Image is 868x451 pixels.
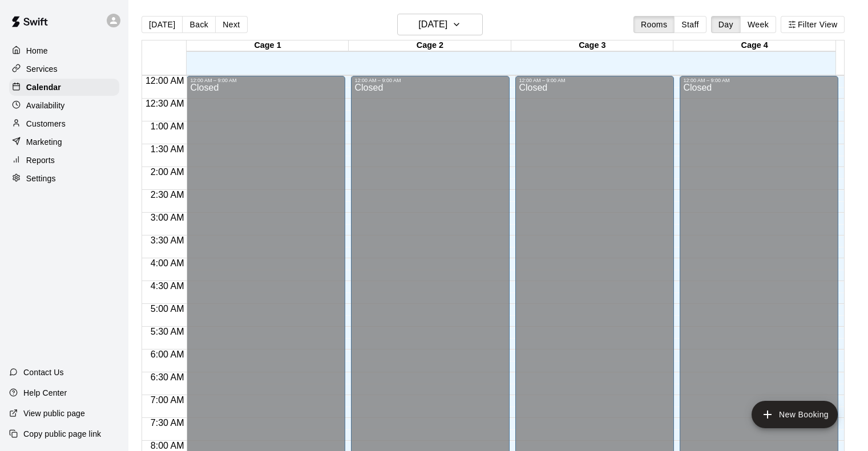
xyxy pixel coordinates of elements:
span: 12:00 AM [143,76,187,86]
div: 12:00 AM – 9:00 AM [354,78,506,83]
p: View public page [23,408,85,419]
button: Filter View [781,16,845,33]
p: Customers [26,118,66,129]
button: Day [711,16,741,33]
span: 6:30 AM [148,372,187,382]
span: 4:30 AM [148,281,187,291]
span: 7:00 AM [148,395,187,405]
span: 4:00 AM [148,258,187,268]
a: Services [9,60,119,78]
a: Availability [9,97,119,114]
span: 1:00 AM [148,121,187,131]
button: Staff [674,16,706,33]
a: Settings [9,170,119,187]
span: 12:30 AM [143,99,187,108]
button: Back [182,16,216,33]
a: Reports [9,152,119,169]
span: 2:30 AM [148,190,187,200]
span: 5:30 AM [148,327,187,336]
span: 5:00 AM [148,304,187,314]
div: 12:00 AM – 9:00 AM [190,78,342,83]
button: Next [215,16,247,33]
p: Contact Us [23,367,64,378]
a: Marketing [9,133,119,151]
button: [DATE] [142,16,183,33]
h6: [DATE] [418,17,447,32]
p: Reports [26,155,55,166]
p: Marketing [26,136,62,148]
button: add [752,401,838,428]
div: 12:00 AM – 9:00 AM [683,78,835,83]
button: Week [740,16,776,33]
span: 1:30 AM [148,144,187,154]
p: Availability [26,100,65,111]
span: 6:00 AM [148,350,187,359]
a: Home [9,42,119,59]
span: 3:00 AM [148,213,187,222]
span: 3:30 AM [148,235,187,245]
p: Calendar [26,82,61,93]
button: [DATE] [397,14,483,35]
span: 7:30 AM [148,418,187,428]
a: Calendar [9,79,119,96]
p: Settings [26,173,56,184]
p: Help Center [23,387,67,399]
div: Cage 1 [187,40,349,51]
p: Home [26,45,48,56]
a: Customers [9,115,119,132]
div: Cage 4 [673,40,835,51]
button: Rooms [633,16,675,33]
div: 12:00 AM – 9:00 AM [519,78,671,83]
p: Services [26,63,58,75]
div: Cage 2 [349,40,511,51]
p: Copy public page link [23,428,101,440]
span: 2:00 AM [148,167,187,177]
div: Cage 3 [511,40,673,51]
span: 8:00 AM [148,441,187,450]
